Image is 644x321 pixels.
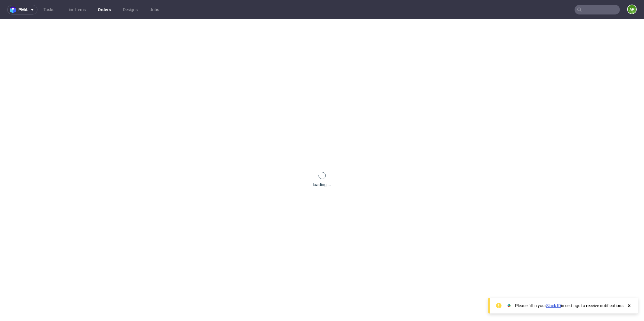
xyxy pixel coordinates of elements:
div: loading ... [313,182,331,188]
div: Please fill in your in settings to receive notifications [515,303,623,309]
button: pma [7,5,37,14]
a: Jobs [146,5,163,14]
img: logo [10,6,18,13]
a: Line Items [63,5,89,14]
a: Slack ID [546,303,561,308]
a: Tasks [40,5,58,14]
a: Orders [94,5,114,14]
figcaption: AP [628,5,636,14]
img: Slack [506,303,512,309]
span: pma [18,8,27,12]
a: Designs [119,5,141,14]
